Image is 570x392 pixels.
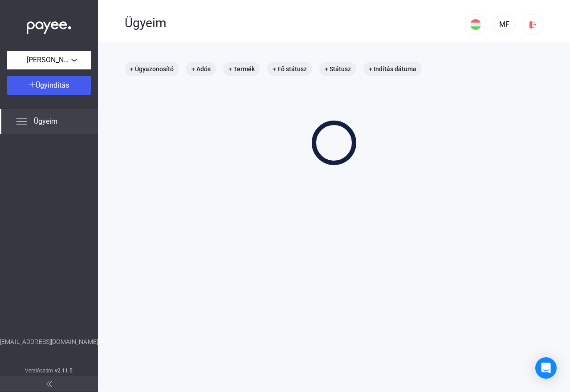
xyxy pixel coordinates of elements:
button: logout-red [522,14,543,35]
span: [PERSON_NAME] egyéni vállalkozó [27,55,71,65]
div: MF [497,19,512,30]
mat-chip: + Ügyazonosító [125,62,179,76]
strong: v2.11.5 [55,368,73,374]
img: plus-white.svg [29,81,36,88]
div: Ügyeim [125,16,465,31]
span: Ügyindítás [36,81,69,89]
button: [PERSON_NAME] egyéni vállalkozó [7,51,91,69]
button: MF [493,14,515,35]
img: arrow-double-left-grey.svg [46,381,52,387]
mat-chip: + Indítás dátuma [363,62,422,76]
div: Open Intercom Messenger [535,357,557,379]
mat-chip: + Fő státusz [267,62,312,76]
mat-chip: + Adós [186,62,216,76]
button: HU [465,14,486,35]
mat-chip: + Státusz [319,62,356,76]
img: list.svg [16,116,27,127]
img: white-payee-white-dot.svg [27,16,71,35]
img: HU [470,19,481,30]
img: logout-red [528,20,537,29]
span: Ügyeim [34,116,57,127]
button: Ügyindítás [7,76,91,95]
mat-chip: + Termék [223,62,260,76]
